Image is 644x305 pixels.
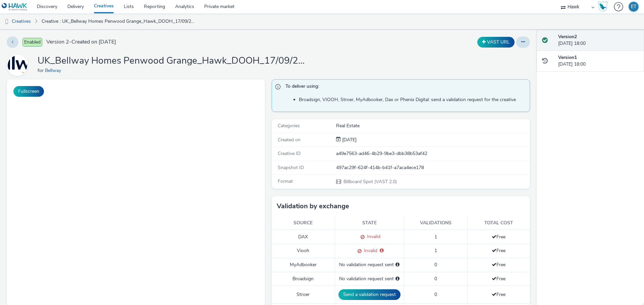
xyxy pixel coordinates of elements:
[2,3,28,11] img: undefined Logo
[46,38,116,46] span: Version 2 - Created on [DATE]
[278,178,293,184] span: Format
[434,261,437,268] span: 0
[7,62,31,68] a: Bellway
[631,2,636,12] div: ET
[336,150,529,157] div: a49e7563-ad46-4b29-9be3-dbb38b53af42
[467,216,530,230] th: Total cost
[336,123,529,129] div: Real Estate
[492,261,505,268] span: Free
[285,83,523,92] span: To deliver using:
[598,1,608,12] img: Hawk Academy
[278,123,300,129] span: Categories
[477,37,515,48] button: VAST URL
[8,56,27,75] img: Bellway
[558,33,639,47] div: [DATE] 18:00
[338,261,400,268] div: No validation request sent
[395,276,399,282] div: Please select a deal below and click on Send to send a validation request to Broadsign.
[365,233,380,240] span: Invalid
[434,276,437,282] span: 0
[341,137,357,143] span: [DATE]
[278,164,304,171] span: Snapshot ID
[338,276,400,282] div: No validation request sent
[278,137,301,143] span: Created on
[476,37,516,48] div: Duplicate the creative as a VAST URL
[558,54,577,61] strong: Version 1
[13,86,44,97] button: Fullscreen
[299,96,526,103] li: Broadsign, VIOOH, Stroer, MyAdbooker, Dax or Phenix Digital: send a validation request for the cr...
[272,216,335,230] th: Source
[558,54,639,68] div: [DATE] 18:00
[338,289,400,300] button: Send a validation request
[434,291,437,298] span: 0
[278,150,301,157] span: Creative ID
[335,216,404,230] th: State
[434,247,437,254] span: 1
[38,13,199,29] a: Creative : UK_Bellway Homes Penwood Grange_Hawk_DOOH_17/09/2025_1920x1080-New
[38,67,45,74] span: for
[343,178,397,185] span: Billboard Spot (VAST 2.0)
[272,244,335,258] td: Viooh
[3,18,10,25] img: dooh
[272,258,335,272] td: MyAdbooker
[558,33,577,40] strong: Version 2
[492,276,505,282] span: Free
[45,67,64,74] a: Bellway
[598,1,610,12] a: Hawk Academy
[492,234,505,240] span: Free
[404,216,467,230] th: Validations
[492,247,505,254] span: Free
[336,164,529,171] div: 497ac29f-624f-414b-b41f-a7aca4ece178
[272,286,335,303] td: Stroer
[38,55,306,67] h1: UK_Bellway Homes Penwood Grange_Hawk_DOOH_17/09/2025_1920x1080-New
[341,137,357,143] div: Creation 18 September 2025, 18:00
[22,38,42,47] span: Enabled
[272,230,335,244] td: DAX
[395,261,399,268] div: Please select a deal below and click on Send to send a validation request to MyAdbooker.
[492,291,505,298] span: Free
[434,234,437,240] span: 1
[277,201,349,211] h3: Validation by exchange
[272,272,335,286] td: Broadsign
[362,247,377,254] span: Invalid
